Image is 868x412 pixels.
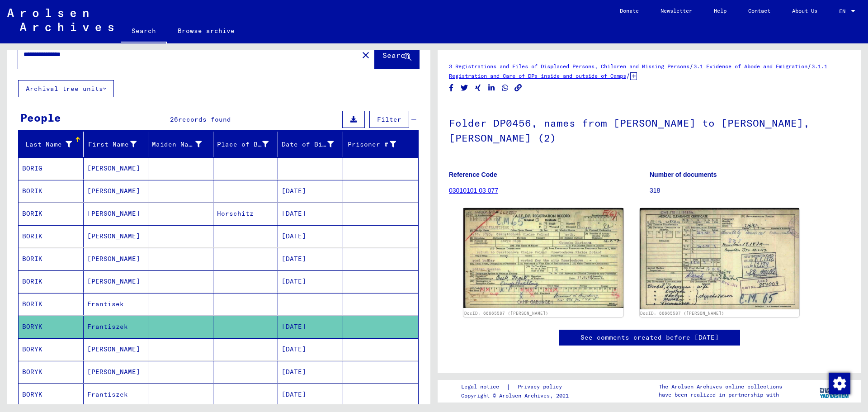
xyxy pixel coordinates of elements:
[19,293,84,315] mat-cell: BORIK
[84,270,149,293] mat-cell: [PERSON_NAME]
[167,20,245,42] a: Browse archive
[170,115,178,123] span: 26
[19,180,84,202] mat-cell: BORIK
[19,270,84,293] mat-cell: BORIK
[461,382,506,392] a: Legal notice
[19,361,84,383] mat-cell: BORYK
[87,140,137,149] div: First Name
[84,338,149,360] mat-cell: [PERSON_NAME]
[650,171,717,178] b: Number of documents
[84,384,149,406] mat-cell: Frantiszek
[449,63,689,70] a: 3 Registrations and Files of Displaced Persons, Children and Missing Persons
[360,50,371,61] mat-icon: close
[689,62,693,70] span: /
[278,361,343,383] mat-cell: [DATE]
[818,379,852,402] img: yv_logo.png
[347,140,396,149] div: Prisoner #
[213,203,278,225] mat-cell: Horschitz
[626,71,630,80] span: /
[19,338,84,360] mat-cell: BORYK
[217,137,280,152] div: Place of Birth
[20,109,61,126] div: People
[278,203,343,225] mat-cell: [DATE]
[84,180,149,202] mat-cell: [PERSON_NAME]
[343,132,419,157] mat-header-cell: Prisoner #
[152,137,213,152] div: Maiden Name
[22,137,83,152] div: Last Name
[500,82,510,94] button: Share on WhatsApp
[278,132,343,157] mat-header-cell: Date of Birth
[640,208,800,309] img: 002.jpg
[19,203,84,225] mat-cell: BORIK
[357,46,375,64] button: Clear
[347,137,408,152] div: Prisoner #
[84,316,149,338] mat-cell: Frantiszek
[18,80,114,97] button: Archival tree units
[19,132,84,157] mat-header-cell: Last Name
[839,8,849,14] span: EN
[84,293,149,315] mat-cell: Frantisek
[19,384,84,406] mat-cell: BORYK
[278,270,343,293] mat-cell: [DATE]
[510,382,573,392] a: Privacy policy
[278,248,343,270] mat-cell: [DATE]
[278,338,343,360] mat-cell: [DATE]
[278,384,343,406] mat-cell: [DATE]
[463,208,623,308] img: 001.jpg
[84,225,149,247] mat-cell: [PERSON_NAME]
[369,111,409,128] button: Filter
[461,382,573,392] div: |
[152,140,202,149] div: Maiden Name
[640,311,724,316] a: DocID: 66665587 ([PERSON_NAME])
[282,137,345,152] div: Date of Birth
[650,186,850,195] p: 318
[449,187,498,194] a: 03010101 03 077
[829,373,850,394] img: Change consent
[19,157,84,180] mat-cell: BORIG
[464,311,548,316] a: DocID: 66665587 ([PERSON_NAME])
[473,82,483,94] button: Share on Xing
[84,203,149,225] mat-cell: [PERSON_NAME]
[278,225,343,247] mat-cell: [DATE]
[807,62,811,70] span: /
[19,248,84,270] mat-cell: BORIK
[148,132,213,157] mat-header-cell: Maiden Name
[580,333,719,342] a: See comments created before [DATE]
[22,140,72,149] div: Last Name
[213,132,278,157] mat-header-cell: Place of Birth
[659,383,782,391] p: The Arolsen Archives online collections
[375,41,419,69] button: Search
[377,115,401,123] span: Filter
[84,157,149,180] mat-cell: [PERSON_NAME]
[278,316,343,338] mat-cell: [DATE]
[87,137,148,152] div: First Name
[461,392,573,400] p: Copyright © Arolsen Archives, 2021
[449,102,850,157] h1: Folder DP0456, names from [PERSON_NAME] to [PERSON_NAME], [PERSON_NAME] (2)
[460,82,469,94] button: Share on Twitter
[7,9,113,31] img: Arolsen_neg.svg
[447,82,456,94] button: Share on Facebook
[84,132,149,157] mat-header-cell: First Name
[19,316,84,338] mat-cell: BORYK
[121,20,167,43] a: Search
[382,51,410,60] span: Search
[84,248,149,270] mat-cell: [PERSON_NAME]
[84,361,149,383] mat-cell: [PERSON_NAME]
[282,140,334,149] div: Date of Birth
[514,82,523,94] button: Copy link
[178,115,231,123] span: records found
[19,225,84,247] mat-cell: BORIK
[278,180,343,202] mat-cell: [DATE]
[487,82,496,94] button: Share on LinkedIn
[693,63,807,70] a: 3.1 Evidence of Abode and Emigration
[217,140,269,149] div: Place of Birth
[659,391,782,399] p: have been realized in partnership with
[449,171,497,178] b: Reference Code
